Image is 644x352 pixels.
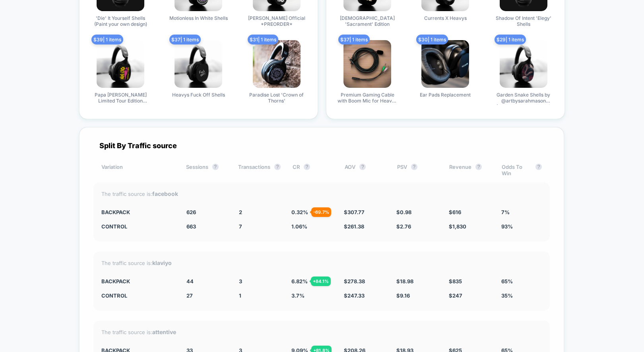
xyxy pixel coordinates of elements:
[338,92,397,105] span: Premium Gaming Cable with Boom Mic for Heavys H1H Headphones
[495,35,526,44] span: $ 29 | 1 items
[396,292,410,299] span: $ 9.16
[344,223,364,230] span: $ 261.38
[502,164,542,176] div: Odds To Win
[449,164,489,176] div: Revenue
[343,40,391,88] img: produt
[396,223,411,230] span: $ 2.76
[101,190,542,197] div: The traffic source is:
[291,209,308,215] span: 0.32 %
[535,164,542,170] button: ?
[172,92,225,105] span: Heavys Fuck Off Shells
[253,40,301,88] img: produt
[91,92,150,105] span: Papa [PERSON_NAME] Limited Tour Edition *PREORDER*
[421,40,469,88] img: produt
[239,209,242,215] span: 2
[91,15,150,28] span: 'Die' It Yourself Shells (Paint your own design)
[186,164,226,176] div: Sessions
[338,35,370,44] span: $ 37 | 1 items
[239,278,242,284] span: 3
[247,15,306,28] span: [PERSON_NAME] Official *PREORDER*
[501,223,542,230] div: 93%
[152,329,176,335] strong: attentive
[359,164,366,170] button: ?
[274,164,281,170] button: ?
[248,35,278,44] span: $ 31 | 1 items
[501,292,542,299] div: 35%
[501,209,542,215] div: 7%
[494,92,553,105] span: Garden Snake Shells by @artbysarahmason (Custom Heavys Series)
[186,223,196,230] span: 663
[186,292,193,299] span: 27
[186,209,196,215] span: 626
[449,209,461,215] span: $ 616
[291,292,305,299] span: 3.7 %
[311,207,331,217] div: - 69.7 %
[169,15,228,28] span: Motionless In White Shells
[396,278,413,284] span: $ 18.98
[291,278,308,284] span: 6.82 %
[239,292,241,299] span: 1
[152,259,172,266] strong: klaviyo
[293,164,333,176] div: CR
[291,223,307,230] span: 1.06 %
[416,35,448,44] span: $ 30 | 1 items
[101,329,542,335] div: The traffic source is:
[500,40,547,88] img: produt
[475,164,482,170] button: ?
[344,278,365,284] span: $ 278.38
[97,40,144,88] img: produt
[247,92,306,105] span: Paradise Lost 'Crown of Thorns'
[91,35,123,44] span: $ 39 | 1 items
[101,292,175,299] div: CONTROL
[397,164,437,176] div: PSV
[411,164,417,170] button: ?
[424,15,467,28] span: Currents X Heavys
[338,15,397,28] span: [DEMOGRAPHIC_DATA] 'Sacrament' Edition
[501,278,542,284] div: 65%
[344,292,365,299] span: $ 247.33
[238,164,281,176] div: Transactions
[169,35,201,44] span: $ 37 | 1 items
[449,278,462,284] span: $ 835
[494,15,553,28] span: Shadow Of Intent 'Elegy' Shells
[239,223,242,230] span: 7
[101,164,174,176] div: Variation
[93,141,550,150] div: Split By Traffic source
[345,164,385,176] div: AOV
[212,164,219,170] button: ?
[101,223,175,230] div: CONTROL
[420,92,471,105] span: Ear Pads Replacement
[396,209,411,215] span: $ 0.98
[304,164,310,170] button: ?
[152,190,178,197] strong: facebook
[186,278,194,284] span: 44
[311,277,331,286] div: + 84.1 %
[449,292,462,299] span: $ 247
[101,209,175,215] div: backpack
[449,223,466,230] span: $ 1,830
[344,209,365,215] span: $ 307.77
[101,278,175,284] div: backpack
[101,259,542,266] div: The traffic source is:
[175,40,222,88] img: produt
